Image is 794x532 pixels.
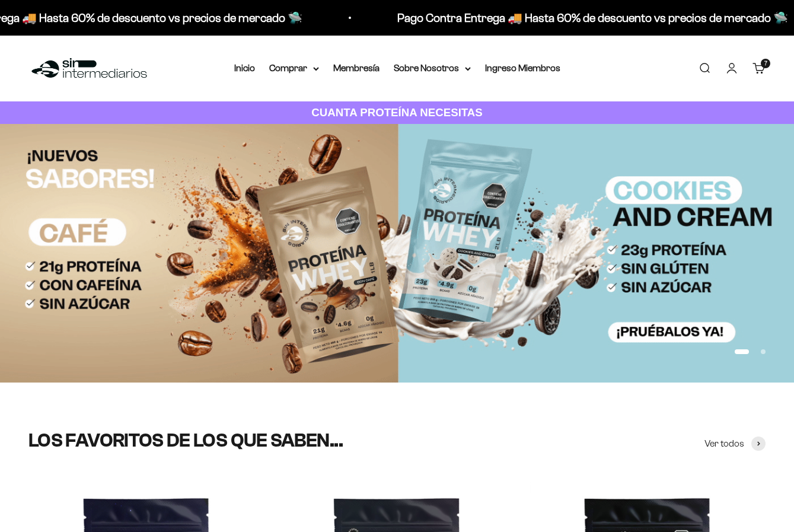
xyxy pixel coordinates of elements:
[485,63,560,73] a: Ingreso Miembros
[394,60,471,76] summary: Sobre Nosotros
[333,63,380,73] a: Membresía
[386,8,777,27] p: Pago Contra Entrega 🚚 Hasta 60% de descuento vs precios de mercado 🛸
[234,63,255,73] a: Inicio
[269,60,319,76] summary: Comprar
[764,60,767,66] span: 7
[311,106,483,119] strong: CUANTA PROTEÍNA NECESITAS
[28,430,343,451] split-lines: LOS FAVORITOS DE LOS QUE SABEN...
[704,436,744,451] span: Ver todos
[704,436,766,451] a: Ver todos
